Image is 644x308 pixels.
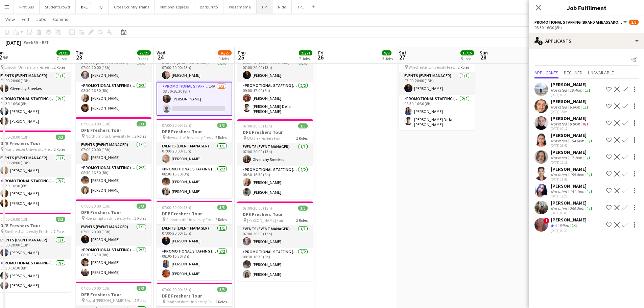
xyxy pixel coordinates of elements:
[237,119,313,199] app-job-card: 07:00-20:00 (13h)3/3DFE Freshers Tour UClan Freshers Fair2 RolesEvents (Event Manager)1/107:00-20...
[137,121,146,126] span: 3/3
[166,135,215,140] span: Newcastle University Freshers Fair
[76,223,151,246] app-card-role: Events (Event Manager)1/107:00-20:00 (13h)[PERSON_NAME]
[564,70,582,75] span: Declined
[76,127,151,133] h3: DFE Freshers Tour
[81,204,111,209] span: 07:00-20:00 (13h)
[588,70,614,75] span: Unavailable
[551,143,594,148] div: [DATE] 23:42
[166,217,215,222] span: Portsmouth University Freshers Fair
[56,217,65,222] span: 3/3
[292,0,309,14] button: TPE
[19,15,32,24] a: Edit
[157,293,232,299] h3: DFE Freshers Tour
[568,189,586,194] div: 181.1km
[5,16,15,22] span: View
[568,138,586,143] div: 154.6km
[480,50,488,56] span: Sun
[54,229,65,234] span: 2 Roles
[585,155,590,160] app-skills-label: 1/1
[551,93,592,97] div: [DATE] 00:20
[551,110,590,114] div: [DATE] 15:04
[318,50,324,56] span: Fri
[551,229,587,233] div: [DATE] 09:20
[583,104,588,110] app-skills-label: 1/1
[157,128,232,135] h3: DFE Freshers Tour
[296,136,308,141] span: 2 Roles
[237,202,313,281] app-job-card: 07:00-20:00 (13h)3/3DFE Freshers Tour [PERSON_NAME] Fair2 RolesEvents (Event Manager)1/107:00-20:...
[135,216,146,221] span: 2 Roles
[236,53,246,61] span: 25
[53,16,68,22] span: Comms
[157,165,232,198] app-card-role: Promotional Staffing (Brand Ambassadors)2/208:30-16:30 (8h)[PERSON_NAME][PERSON_NAME]
[551,189,568,194] div: Not rated
[36,16,46,22] span: Jobs
[215,217,227,222] span: 2 Roles
[399,95,475,130] app-card-role: Promotional Staffing (Brand Ambassadors)2/208:30-16:30 (8h)[PERSON_NAME][PERSON_NAME] De la [PERS...
[57,56,70,61] div: 7 Jobs
[162,287,191,292] span: 07:00-20:00 (13h)
[40,0,76,14] button: StudentCrowd
[218,56,231,61] div: 9 Jobs
[76,209,151,215] h3: DFE Freshers Tour
[551,166,594,172] div: [PERSON_NAME]
[247,136,281,141] span: UClan Freshers Fair
[42,40,49,45] div: BST
[247,218,283,223] span: [PERSON_NAME] Fair
[217,287,227,292] span: 3/3
[243,206,272,211] span: 07:00-20:00 (13h)
[137,286,146,291] span: 3/3
[237,248,313,281] app-card-role: Promotional Staffing (Brand Ambassadors)2/208:30-16:30 (8h)[PERSON_NAME][PERSON_NAME]
[551,149,592,155] div: [PERSON_NAME]
[461,56,474,61] div: 5 Jobs
[218,50,232,55] span: 26/27
[157,35,232,116] div: 07:00-20:00 (13h)2/3DFE Freshers Tour [GEOGRAPHIC_DATA] Freshers Fair2 RolesEvents (Event Manager...
[109,0,155,14] button: Cross Country Trains
[243,123,272,128] span: 07:00-20:00 (13h)
[399,50,406,56] span: Sat
[157,201,232,280] div: 07:00-20:00 (13h)3/3DFE Freshers Tour Portsmouth University Freshers Fair2 RolesEvents (Event Man...
[217,205,227,210] span: 3/3
[157,119,232,198] app-job-card: 07:00-20:00 (13h)3/3DFE Freshers Tour Newcastle University Freshers Fair2 RolesEvents (Event Mana...
[5,229,54,234] span: Sheffield University Freshers Fair
[551,200,594,206] div: [PERSON_NAME]
[551,194,594,198] div: [DATE] 19:22
[585,88,590,93] app-skills-label: 1/1
[166,299,215,304] span: Staffordshire University Freshers Fair
[75,53,84,61] span: 23
[587,206,592,211] app-skills-label: 1/1
[50,15,71,24] a: Comms
[81,121,111,126] span: 07:00-20:00 (13h)
[551,160,592,165] div: [DATE] 10:18
[76,35,151,115] app-job-card: 07:00-20:00 (13h)3/3DFE Freshers Tour Manchester Met University Freshers Fair2 RolesEvents (Event...
[76,82,151,115] app-card-role: Promotional Staffing (Brand Ambassadors)2/208:30-16:30 (8h)[PERSON_NAME][PERSON_NAME]
[5,39,21,46] div: [DATE]
[76,199,151,279] app-job-card: 07:00-20:00 (13h)3/3DFE Freshers Tour Roehampton University Freshers Fair2 RolesEvents (Event Man...
[568,155,583,160] div: 17.2km
[551,177,594,182] div: [DATE] 11:48
[551,88,568,93] div: Not rated
[572,223,577,228] app-skills-label: 1/1
[54,147,65,152] span: 2 Roles
[86,298,135,303] span: Royal [PERSON_NAME] University Freshers Fair
[0,135,30,140] span: 07:00-20:00 (13h)
[583,121,588,126] app-skills-label: 0/1
[86,134,135,139] span: Northumbria University Freshers Fair
[551,172,568,177] div: Not rated
[382,50,391,55] span: 9/9
[551,81,592,88] div: [PERSON_NAME]
[22,16,29,22] span: Edit
[558,223,570,229] div: 84km
[399,48,475,130] app-job-card: 07:00-20:00 (13h)3/3DFE Freshers Tour Winchester University Freshers Fair2 RolesEvents (Event Man...
[76,117,151,197] app-job-card: 07:00-20:00 (13h)3/3DFE Freshers Tour Northumbria University Freshers Fair2 RolesEvents (Event Ma...
[137,50,151,55] span: 25/25
[629,20,639,25] span: 2/3
[534,70,558,75] span: Applicants
[543,218,549,224] span: !
[272,0,292,14] button: Nido
[157,82,232,116] app-card-role: Promotional Staffing (Brand Ambassadors)14A1/208:30-16:30 (8h)[PERSON_NAME]
[551,206,568,211] div: Not rated
[157,59,232,82] app-card-role: Events (Event Manager)1/107:00-20:00 (13h)[PERSON_NAME]
[157,142,232,165] app-card-role: Events (Event Manager)1/107:00-20:00 (13h)[PERSON_NAME]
